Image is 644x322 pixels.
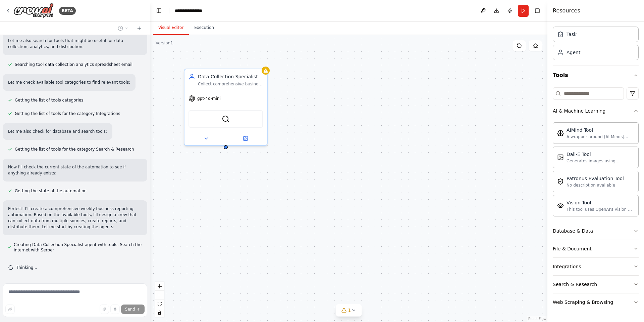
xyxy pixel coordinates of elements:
div: Search & Research [553,281,597,288]
div: React Flow controls [155,282,164,317]
span: gpt-4o-mini [197,96,221,101]
span: Getting the state of the automation [15,188,87,194]
div: Web Scraping & Browsing [553,299,613,306]
div: Tools [553,85,639,317]
button: Switch to previous chat [115,24,131,32]
p: Let me check available tool categories to find relevant tools: [8,79,130,85]
div: Data Collection SpecialistCollect comprehensive business data from multiple sources including CRM... [184,69,268,146]
div: Integrations [553,263,581,270]
button: Send [121,305,145,314]
div: BETA [59,7,76,15]
div: AI & Machine Learning [553,120,639,222]
button: toggle interactivity [155,308,164,317]
div: This tool uses OpenAI's Vision API to describe the contents of an image. [567,207,634,212]
div: Collect comprehensive business data from multiple sources including CRM systems, financial platfo... [198,81,263,87]
button: Visual Editor [153,21,189,35]
p: Let me also search for tools that might be useful for data collection, analytics, and distribution: [8,38,142,50]
button: zoom in [155,282,164,291]
img: Logo [13,3,54,18]
button: Hide right sidebar [533,6,542,15]
button: fit view [155,299,164,308]
span: Thinking... [16,265,37,270]
button: zoom out [155,291,164,299]
div: AI & Machine Learning [553,108,605,114]
span: Creating Data Collection Specialist agent with tools: Search the internet with Serper [14,242,142,253]
div: Vision Tool [567,199,634,206]
span: 1 [348,307,351,314]
button: Execution [189,21,219,35]
p: Let me also check for database and search tools: [8,128,107,134]
div: Version 1 [156,40,173,46]
span: Getting the list of tools for the category Search & Research [15,147,134,152]
div: Crew [553,24,639,66]
button: Hide left sidebar [154,6,164,15]
button: 1 [336,304,362,317]
button: Database & Data [553,222,639,240]
div: Dall-E Tool [567,151,634,158]
button: AI & Machine Learning [553,102,639,120]
a: React Flow attribution [528,317,546,321]
button: Integrations [553,258,639,275]
div: Database & Data [553,228,593,234]
button: Tools [553,66,639,85]
img: PatronusEvalTool [557,178,564,185]
button: Start a new chat [134,24,145,32]
img: VisionTool [557,202,564,209]
div: File & Document [553,245,592,252]
div: A wrapper around [AI-Minds]([URL][DOMAIN_NAME]). Useful for when you need answers to questions fr... [567,134,634,139]
div: Data Collection Specialist [198,73,263,80]
button: Improve this prompt [5,305,15,314]
p: Perfect! I'll create a comprehensive weekly business reporting automation. Based on the available... [8,206,142,230]
p: Now I'll check the current state of the automation to see if anything already exists: [8,164,142,176]
button: Search & Research [553,276,639,293]
span: Getting the list of tools for the category Integrations [15,111,120,116]
div: AIMind Tool [567,127,634,133]
div: Task [567,31,577,38]
img: DallETool [557,154,564,161]
nav: breadcrumb [175,7,209,14]
div: No description available [567,183,624,188]
div: Patronus Evaluation Tool [567,175,624,182]
button: Upload files [100,305,109,314]
img: AIMindTool [557,130,564,136]
h4: Resources [553,7,580,15]
div: Agent [567,49,580,56]
span: Searching tool data collection analytics spreadsheet email [15,62,132,67]
div: Generates images using OpenAI's Dall-E model. [567,158,634,164]
button: File & Document [553,240,639,257]
button: Click to speak your automation idea [110,305,120,314]
span: Send [125,307,135,312]
button: Web Scraping & Browsing [553,293,639,311]
span: Getting the list of tools categories [15,97,83,103]
img: SerperDevTool [222,115,230,123]
button: Open in side panel [226,134,264,143]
